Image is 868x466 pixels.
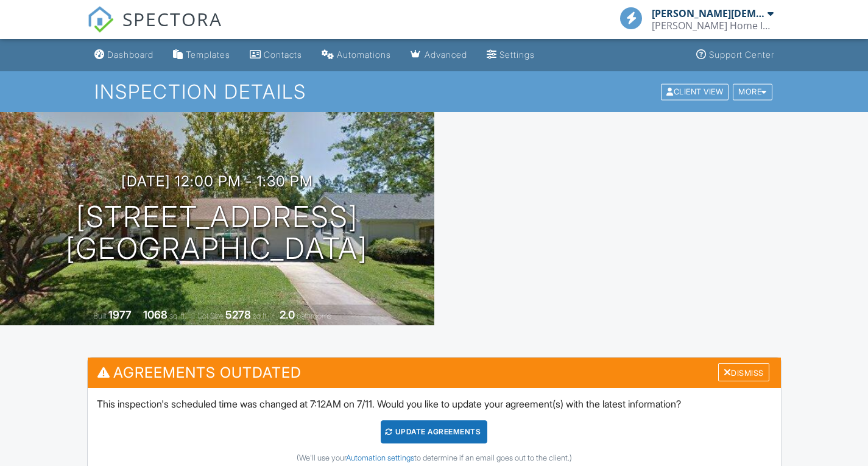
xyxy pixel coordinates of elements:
a: SPECTORA [87,16,222,42]
a: Settings [482,44,540,66]
span: Built [93,311,107,320]
a: Templates [168,44,235,66]
h3: Agreements Outdated [88,358,781,387]
img: The Best Home Inspection Software - Spectora [87,6,114,33]
div: Dashboard [107,49,153,60]
span: bathrooms [297,311,331,320]
a: Support Center [691,44,779,66]
a: Automations (Basic) [317,44,396,66]
div: 2.0 [280,308,295,321]
h3: [DATE] 12:00 pm - 1:30 pm [121,173,313,189]
div: Dismiss [718,363,769,382]
div: Automations [337,49,391,60]
a: Advanced [406,44,472,66]
h1: [STREET_ADDRESS] [GEOGRAPHIC_DATA] [66,201,368,266]
h1: Inspection Details [94,81,773,102]
span: Lot Size [198,311,224,320]
span: sq. ft. [169,311,186,320]
div: Mizell Home Inspection LLC [652,19,774,32]
div: 1977 [108,308,132,321]
div: 1068 [143,308,168,321]
div: Templates [186,49,230,60]
div: (We'll use your to determine if an email goes out to the client.) [97,453,772,463]
span: SPECTORA [122,6,222,32]
div: 5278 [225,308,251,321]
a: Automation settings [346,453,414,462]
div: Settings [499,49,535,60]
span: sq.ft. [253,311,268,320]
div: Client View [661,83,729,100]
a: Client View [660,86,732,96]
div: More [733,83,772,100]
div: Support Center [709,49,774,60]
a: Contacts [245,44,307,66]
a: Dashboard [90,44,158,66]
div: Advanced [425,49,467,60]
div: Contacts [264,49,302,60]
div: [PERSON_NAME][DEMOGRAPHIC_DATA] [652,7,764,19]
div: Update Agreements [381,420,487,443]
